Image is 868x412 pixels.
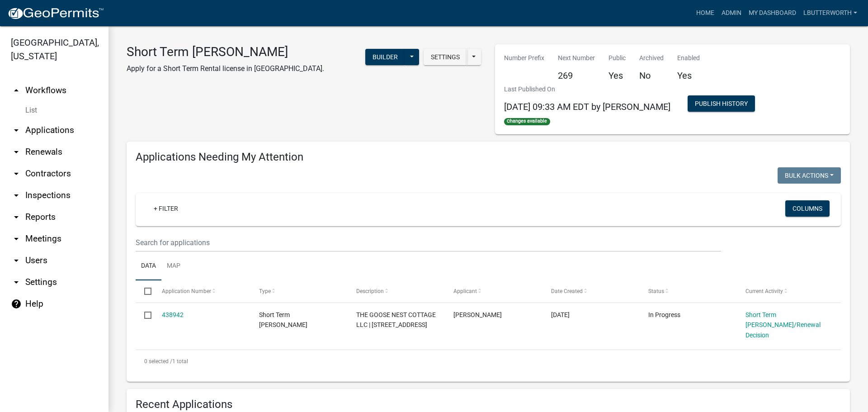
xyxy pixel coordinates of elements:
[639,70,664,81] h5: No
[677,53,700,63] p: Enabled
[785,200,830,217] button: Columns
[356,288,384,294] span: Description
[127,44,324,60] h3: Short Term [PERSON_NAME]
[136,280,153,302] datatable-header-cell: Select
[136,350,841,373] div: 1 total
[640,280,737,302] datatable-header-cell: Status
[11,125,22,136] i: arrow_drop_down
[259,311,307,329] span: Short Term Rental Registration
[504,101,670,112] span: [DATE] 09:33 AM EDT by [PERSON_NAME]
[365,49,405,65] button: Builder
[551,311,570,318] span: 06/20/2025
[259,288,271,294] span: Type
[693,5,718,22] a: Home
[745,311,821,339] a: Short Term [PERSON_NAME]/Renewal Decision
[146,200,185,217] a: + Filter
[688,95,755,112] button: Publish History
[162,288,211,294] span: Application Number
[558,70,595,81] h5: 269
[558,53,595,63] p: Next Number
[424,49,467,65] button: Settings
[11,85,22,96] i: arrow_drop_up
[250,280,348,302] datatable-header-cell: Type
[737,280,834,302] datatable-header-cell: Current Activity
[639,53,664,63] p: Archived
[677,70,700,81] h5: Yes
[348,280,445,302] datatable-header-cell: Description
[11,190,22,201] i: arrow_drop_down
[127,63,324,74] p: Apply for a Short Term Rental license in [GEOGRAPHIC_DATA].
[356,311,436,329] span: THE GOOSE NEST COTTAGE LLC | 590 ROCKVILLE SPRINGS DR
[504,118,550,125] span: Changes available
[136,151,841,164] h4: Applications Needing My Attention
[453,311,502,318] span: Patricia Roe
[11,212,22,223] i: arrow_drop_down
[136,252,161,281] a: Data
[551,288,583,294] span: Date Created
[648,288,664,294] span: Status
[11,298,22,309] i: help
[504,53,544,63] p: Number Prefix
[11,147,22,157] i: arrow_drop_down
[718,5,745,22] a: Admin
[648,311,680,318] span: In Progress
[453,288,477,294] span: Applicant
[445,280,542,302] datatable-header-cell: Applicant
[504,85,670,94] p: Last Published On
[542,280,639,302] datatable-header-cell: Date Created
[144,358,172,365] span: 0 selected /
[162,311,184,318] a: 438942
[800,5,861,22] a: lbutterworth
[11,233,22,244] i: arrow_drop_down
[609,53,626,63] p: Public
[745,288,783,294] span: Current Activity
[161,252,186,281] a: Map
[153,280,250,302] datatable-header-cell: Application Number
[609,70,626,81] h5: Yes
[11,255,22,266] i: arrow_drop_down
[136,233,721,252] input: Search for applications
[136,398,841,411] h4: Recent Applications
[745,5,800,22] a: My Dashboard
[778,167,841,184] button: Bulk Actions
[688,101,755,108] wm-modal-confirm: Workflow Publish History
[11,168,22,179] i: arrow_drop_down
[11,277,22,288] i: arrow_drop_down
